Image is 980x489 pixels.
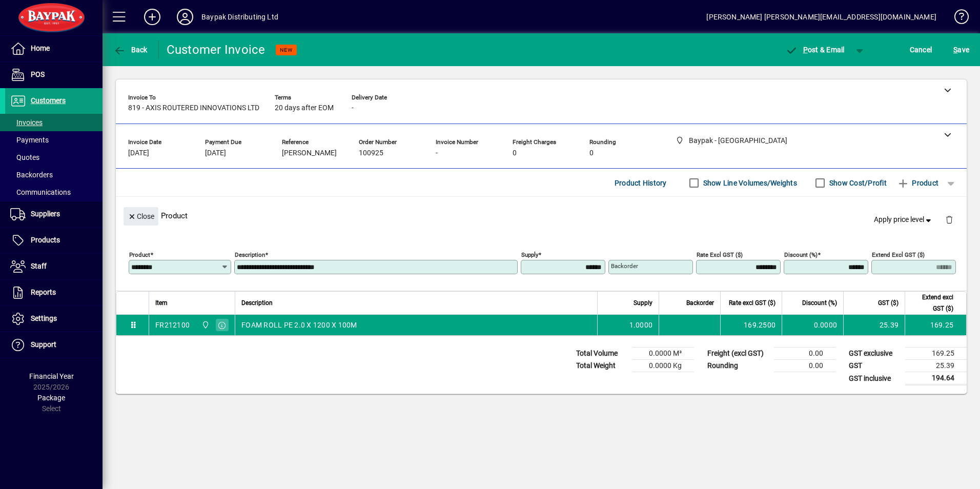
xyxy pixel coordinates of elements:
a: Suppliers [5,201,103,227]
td: Freight (excl GST) [702,348,774,360]
span: Product History [615,175,667,191]
span: Apply price level [874,214,933,225]
span: 0 [513,149,517,157]
td: 169.25 [905,315,966,335]
a: Backorders [5,166,103,184]
label: Show Cost/Profit [827,178,887,188]
span: [PERSON_NAME] [282,149,337,157]
span: Staff [31,262,47,270]
mat-label: Backorder [611,262,638,270]
span: 1.0000 [629,320,653,330]
span: Reports [31,288,56,296]
a: Staff [5,254,103,279]
span: NEW [280,47,293,53]
span: GST ($) [878,297,899,309]
td: Rounding [702,360,774,372]
div: Product [116,197,967,234]
a: Products [5,228,103,253]
div: Baypak Distributing Ltd [201,9,278,25]
span: Description [241,297,273,309]
span: Communications [10,188,71,196]
td: 25.39 [905,360,967,372]
span: [DATE] [205,149,226,157]
td: 25.39 [843,315,905,335]
span: [DATE] [128,149,149,157]
span: - [352,104,354,112]
button: Post & Email [780,40,850,59]
span: 0 [589,149,594,157]
span: Products [31,236,60,244]
span: Package [37,394,65,402]
span: Rate excl GST ($) [729,297,775,309]
a: Payments [5,131,103,149]
span: Customers [31,96,66,105]
span: Backorder [686,297,714,309]
button: Cancel [907,40,935,59]
a: Invoices [5,114,103,131]
button: Profile [169,8,201,26]
td: Total Volume [571,348,632,360]
span: Back [113,46,148,54]
td: GST exclusive [844,348,905,360]
div: FR212100 [155,320,190,330]
span: Suppliers [31,210,60,218]
td: GST [844,360,905,372]
span: Quotes [10,153,39,161]
div: [PERSON_NAME] [PERSON_NAME][EMAIL_ADDRESS][DOMAIN_NAME] [706,9,936,25]
mat-label: Extend excl GST ($) [872,251,925,258]
label: Show Line Volumes/Weights [701,178,797,188]
span: Backorders [10,171,53,179]
span: Supply [634,297,652,309]
a: Settings [5,306,103,332]
td: 0.00 [774,360,835,372]
app-page-header-button: Delete [937,215,962,224]
button: Product [892,174,944,192]
button: Apply price level [870,211,937,229]
td: 0.0000 [782,315,843,335]
span: FOAM ROLL PE 2.0 X 1200 X 100M [241,320,357,330]
td: 169.25 [905,348,967,360]
button: Product History [610,174,671,192]
mat-label: Supply [521,251,538,258]
a: POS [5,62,103,88]
a: Communications [5,184,103,201]
a: Quotes [5,149,103,166]
a: Knowledge Base [947,2,967,35]
span: Support [31,340,56,349]
mat-label: Product [129,251,150,258]
mat-label: Discount (%) [784,251,818,258]
td: 0.0000 Kg [632,360,694,372]
span: 819 - AXIS ROUTERED INNOVATIONS LTD [128,104,259,112]
span: Payments [10,136,49,144]
td: Total Weight [571,360,632,372]
span: POS [31,70,45,78]
a: Reports [5,280,103,305]
span: Home [31,44,50,52]
app-page-header-button: Close [121,211,161,220]
div: Customer Invoice [167,42,266,58]
span: Close [128,208,154,225]
button: Close [124,207,158,226]
button: Save [951,40,972,59]
a: Home [5,36,103,62]
span: Baypak - Onekawa [199,319,211,331]
span: 100925 [359,149,383,157]
button: Delete [937,207,962,232]
mat-label: Rate excl GST ($) [697,251,743,258]
span: Item [155,297,168,309]
app-page-header-button: Back [103,40,159,59]
span: ave [953,42,969,58]
span: P [803,46,808,54]
a: Support [5,332,103,358]
span: Discount (%) [802,297,837,309]
span: Invoices [10,118,43,127]
span: Settings [31,314,57,322]
span: - [436,149,438,157]
button: Back [111,40,150,59]
span: S [953,46,957,54]
span: Financial Year [29,372,74,380]
td: 0.00 [774,348,835,360]
button: Add [136,8,169,26]
span: Cancel [910,42,932,58]
td: 0.0000 M³ [632,348,694,360]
